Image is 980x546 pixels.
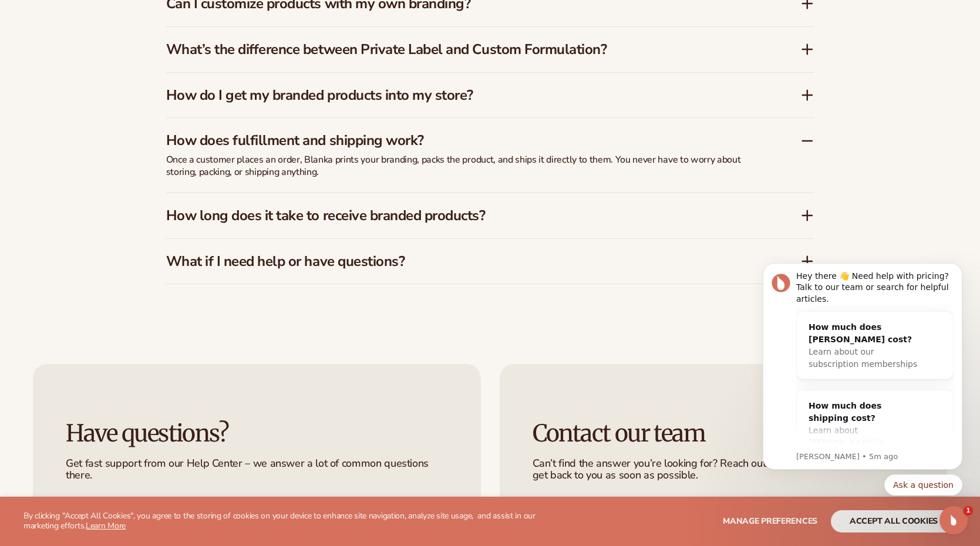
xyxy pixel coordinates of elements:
button: Manage preferences [723,510,817,532]
p: Can’t find the answer you’re looking for? Reach out to our team directly and we’ll get back to yo... [533,458,915,481]
p: Get fast support from our Help Center – we answer a lot of common questions there. [66,458,448,481]
h3: What’s the difference between Private Label and Custom Formulation? [166,41,765,58]
span: Manage preferences [723,515,817,527]
iframe: Intercom notifications message [745,248,980,540]
h3: How long does it take to receive branded products? [166,207,765,224]
span: 1 [964,506,973,515]
a: Learn More [86,520,126,531]
h3: Contact our team [533,420,915,446]
p: Once a customer places an order, Blanka prints your branding, packs the product, and ships it dir... [166,154,753,178]
h3: Have questions? [66,420,448,446]
h3: How do I get my branded products into my store? [166,87,765,104]
iframe: Intercom live chat [939,506,968,534]
h3: How does fulfillment and shipping work? [166,132,765,149]
h3: What if I need help or have questions? [166,253,765,270]
p: By clicking "Accept All Cookies", you agree to the storing of cookies on your device to enhance s... [23,511,570,531]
